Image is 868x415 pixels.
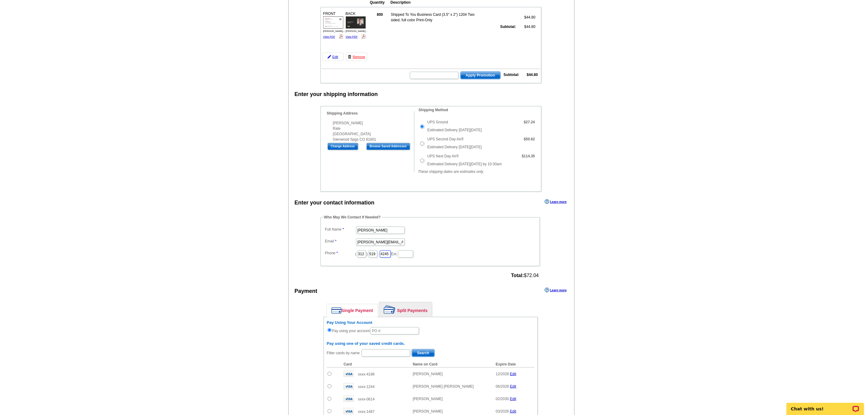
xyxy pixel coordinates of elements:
[427,162,502,166] span: Estimated Delivery [DATE][DATE] by 10:30am
[295,90,378,98] div: Enter your shipping information
[460,71,501,79] button: Apply Promotion
[418,170,484,174] em: These shipping dates are estimates only.
[366,143,410,150] input: Browse Saved Addresses
[348,55,352,59] img: trashcan-icon.gif
[384,305,396,314] img: split-payment.png
[413,372,443,376] span: [PERSON_NAME]
[511,273,524,278] strong: Total:
[325,238,355,244] label: Email
[358,385,375,389] span: xxxx-1244
[327,320,534,335] div: Pay using your account
[496,372,509,376] span: 12/2028
[496,397,509,401] span: 02/2030
[295,199,375,207] div: Enter your contact information
[412,349,435,357] button: Search
[496,409,509,413] span: 03/2026
[370,327,419,334] input: PO #:
[346,35,358,38] a: View PDF
[346,53,367,61] a: Remove
[517,24,536,30] td: $44.80
[324,249,537,258] dd: ( ) - Ext.
[341,361,410,368] th: Card
[427,145,482,149] span: Estimated Delivery [DATE][DATE]
[325,250,355,256] label: Phone
[346,30,368,33] span: [PERSON_NAME]...
[504,73,520,77] strong: Subtotal:
[328,143,358,150] input: Change Address
[377,12,383,17] strong: 800
[361,34,366,39] img: pdf_logo.png
[427,128,482,132] span: Estimated Delivery [DATE][DATE]
[325,227,355,232] label: Full Name
[413,384,474,389] span: [PERSON_NAME] [PERSON_NAME]
[783,396,868,415] iframe: LiveChat chat widget
[510,397,516,401] a: Edit
[323,30,345,33] span: [PERSON_NAME]...
[510,372,516,376] a: Edit
[322,53,344,61] a: Edit
[418,107,449,113] legend: Shipping Method
[344,371,354,377] img: visa.gif
[295,287,317,295] div: Payment
[327,320,534,325] h6: Pay Using Your Account
[331,307,341,314] img: single-payment.png
[461,72,500,79] span: Apply Promotion
[344,408,354,414] img: visa.gif
[410,361,493,368] th: Name on Card
[517,12,536,23] td: $44.80
[345,10,367,40] div: BACK
[379,302,432,317] a: Split Payments
[510,384,516,389] a: Edit
[323,16,343,29] img: small-thumb.jpg
[524,137,535,141] strong: $50.62
[524,120,535,124] strong: $27.24
[511,273,539,278] span: $72.04
[412,349,434,357] span: Search
[496,384,509,389] span: 06/2028
[346,16,366,29] img: small-thumb.jpg
[328,55,331,59] img: pencil-icon.gif
[493,361,534,368] th: Expire Date
[391,12,479,23] td: Shipped To You Business Card (3.5" x 2") 120# Two sided, full color Print-Only
[327,341,534,346] h6: Pay using one of your saved credit cards.
[327,304,378,317] a: Single Payment
[545,199,567,204] a: Learn more
[322,10,344,40] div: FRONT
[327,350,360,356] label: Filter cards by name
[358,410,375,414] span: xxxx-1487
[427,136,464,142] label: UPS Second Day Air®
[358,372,375,376] span: xxxx-4196
[327,111,414,115] h4: Shipping Address
[324,214,381,220] legend: Who May We Contact If Needed?
[500,25,516,29] strong: Subtotal:
[522,154,535,158] strong: $114.35
[344,383,354,389] img: visa.gif
[339,34,343,39] img: pdf_logo.png
[413,397,443,401] span: [PERSON_NAME]
[344,396,354,402] img: visa.gif
[527,73,538,77] strong: $44.80
[327,120,414,142] div: [PERSON_NAME] Rate [GEOGRAPHIC_DATA] Glenwood Spgs CO 81601
[510,409,516,413] a: Edit
[545,288,567,293] a: Learn more
[358,397,375,401] span: xxxx-0614
[427,119,448,125] label: UPS Ground
[413,409,443,413] span: [PERSON_NAME]
[323,35,335,38] a: View PDF
[427,153,459,159] label: UPS Next Day Air®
